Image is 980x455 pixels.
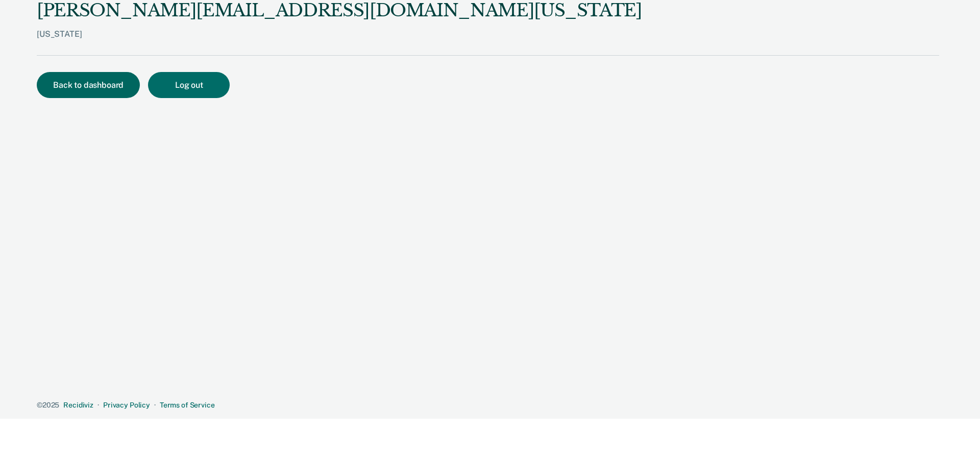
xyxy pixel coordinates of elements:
div: [US_STATE] [37,29,642,55]
a: Recidiviz [63,401,93,409]
button: Back to dashboard [37,72,140,98]
a: Privacy Policy [103,401,150,409]
button: Log out [148,72,230,98]
a: Back to dashboard [37,81,148,89]
a: Terms of Service [160,401,215,409]
span: © 2025 [37,401,59,409]
div: · · [37,401,939,410]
